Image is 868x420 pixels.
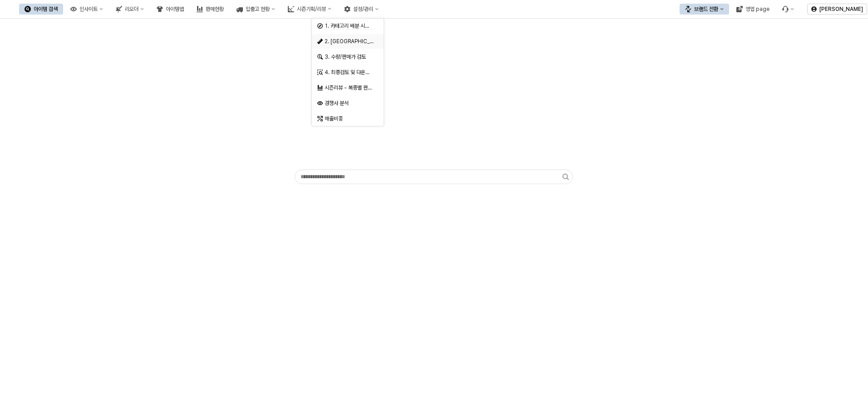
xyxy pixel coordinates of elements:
button: 인사이트 [65,4,108,15]
div: 입출고 현황 [246,6,270,12]
p: [PERSON_NAME] [819,5,863,13]
div: 인사이트 [79,6,98,12]
div: 4. 최종검토 및 다운로드 [325,69,373,76]
div: 2. [GEOGRAPHIC_DATA] [325,38,374,45]
span: 1. 카테고리 배분 시뮬레이션 [325,23,383,30]
div: 매출비중 [325,115,373,122]
button: 입출고 현황 [231,4,281,15]
button: 판매현황 [191,4,229,15]
button: 아이템 검색 [19,4,63,15]
div: Select an option [312,18,384,126]
div: 영업 page [745,6,769,12]
div: Menu item 6 [777,4,799,15]
button: [PERSON_NAME] [807,4,867,15]
button: 시즌기획/리뷰 [282,4,337,15]
div: 설정/관리 [353,6,373,12]
div: 판매현황 [206,6,224,12]
button: 아이템맵 [151,4,189,15]
button: 설정/관리 [339,4,384,15]
div: 아이템맵 [166,6,184,12]
div: 3. 수량/판매가 검토 [325,53,373,60]
div: 리오더 [125,6,138,12]
button: 리오더 [110,4,149,15]
button: 영업 page [731,4,775,15]
div: 경쟁사 분석 [325,100,373,107]
div: 시즌기획/리뷰 [297,6,326,12]
div: 아이템 검색 [34,6,58,12]
div: 브랜드 전환 [694,6,718,12]
button: 브랜드 전환 [680,4,729,15]
div: 시즌리뷰 - 복종별 판매율 비교 [325,84,374,91]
